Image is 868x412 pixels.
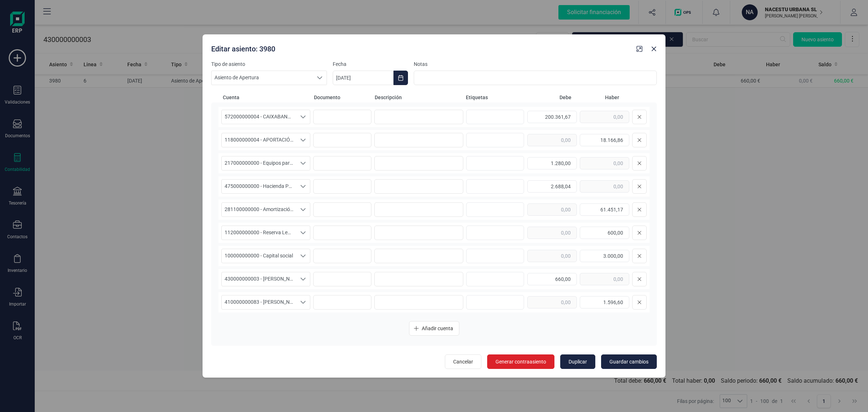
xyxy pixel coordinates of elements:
span: 100000000000 - Capital social [222,249,296,263]
span: 430000000003 - [PERSON_NAME] [222,272,296,286]
span: Documento [314,94,372,101]
span: Cancelar [453,358,473,365]
div: Seleccione una cuenta [296,226,310,240]
label: Fecha [333,60,408,68]
div: Editar asiento: 3980 [208,41,634,54]
input: 0,00 [527,227,577,239]
div: Seleccione una cuenta [296,110,310,124]
input: 0,00 [527,296,577,308]
span: 118000000004 - APORTACIÓN VERDRAGS, SL [222,133,296,147]
label: Tipo de asiento [211,60,327,68]
input: 0,00 [527,111,577,123]
div: Seleccione una cuenta [296,272,310,286]
div: Seleccione una cuenta [296,295,310,309]
span: Duplicar [569,358,587,365]
input: 0,00 [580,134,629,146]
span: 217000000000 - Equipos para proceso de información [222,156,296,170]
input: 0,00 [580,111,629,123]
span: Debe [527,94,571,101]
div: Seleccione una cuenta [296,156,310,170]
input: 0,00 [580,157,629,169]
label: Notas [414,60,657,68]
span: 475000000000 - Hacienda Pública, acreedora por IVA [222,180,296,193]
input: 0,00 [580,203,629,216]
span: 572000000004 - CAIXABANK ****8220 [222,110,296,124]
span: 281100000000 - Amortización acumulada de construcciones [222,203,296,216]
input: 0,00 [580,250,629,262]
button: Añadir cuenta [409,321,459,336]
input: 0,00 [527,273,577,285]
span: Descripción [375,94,463,101]
input: 0,00 [580,296,629,308]
div: Seleccione una cuenta [296,133,310,147]
span: Generar contraasiento [495,358,546,365]
input: 0,00 [580,273,629,285]
span: Asiento de Apertura [212,71,313,85]
span: Cuenta [223,94,311,101]
button: Choose Date [393,71,408,85]
input: 0,00 [527,250,577,262]
div: Seleccione una cuenta [296,249,310,263]
button: Guardar cambios [601,354,657,369]
span: 410000000083 - [PERSON_NAME] [PERSON_NAME] [222,295,296,309]
span: 112000000000 - Reserva Legal [222,226,296,240]
button: Generar contraasiento [487,354,554,369]
button: Cancelar [445,354,481,369]
div: Seleccione una cuenta [296,180,310,193]
div: Seleccione una cuenta [296,203,310,216]
span: Haber [574,94,619,101]
input: 0,00 [580,227,629,239]
input: 0,00 [527,203,577,216]
input: 0,00 [580,180,629,193]
input: 0,00 [527,180,577,193]
span: Guardar cambios [609,358,648,365]
button: Duplicar [560,354,595,369]
input: 0,00 [527,157,577,169]
input: 0,00 [527,134,577,146]
span: Añadir cuenta [422,325,453,332]
span: Etiquetas [466,94,524,101]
